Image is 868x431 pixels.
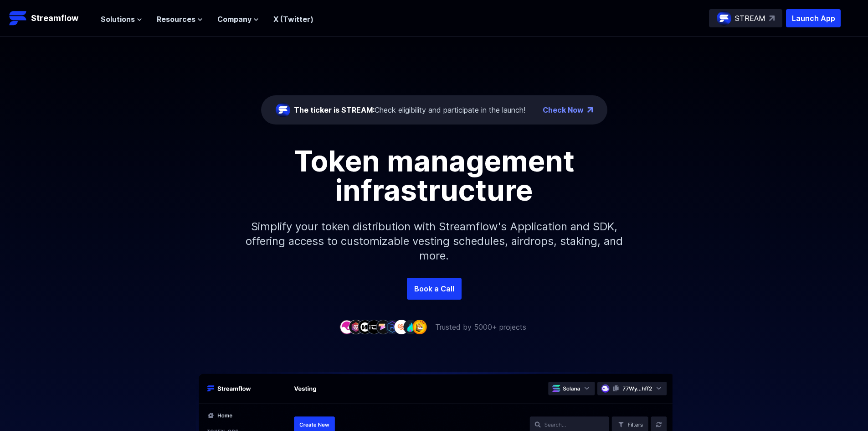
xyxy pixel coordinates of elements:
a: Book a Call [407,278,462,300]
img: company-6 [385,320,400,334]
span: The ticker is STREAM: [294,105,375,114]
img: company-7 [394,320,409,334]
img: company-5 [376,320,390,334]
button: Solutions [101,14,142,25]
button: Company [217,14,259,25]
span: Company [217,14,252,25]
img: top-right-arrow.png [587,107,593,113]
img: Streamflow Logo [9,9,27,27]
a: STREAM [709,9,782,27]
img: company-1 [339,320,354,334]
div: Check eligibility and participate in the launch! [294,104,525,115]
span: Solutions [101,14,135,25]
p: Simplify your token distribution with Streamflow's Application and SDK, offering access to custom... [238,205,630,278]
a: X (Twitter) [273,15,313,24]
img: company-8 [403,320,418,334]
p: STREAM [735,13,765,24]
img: top-right-arrow.svg [769,16,775,21]
a: Streamflow [9,9,92,27]
p: Trusted by 5000+ projects [435,322,526,332]
img: company-4 [367,320,381,334]
button: Launch App [786,9,841,27]
img: company-9 [412,320,427,334]
button: Resources [157,14,203,25]
img: streamflow-logo-circle.png [276,103,290,117]
img: company-2 [349,320,363,334]
img: streamflow-logo-circle.png [717,11,731,26]
span: Resources [157,14,195,25]
p: Streamflow [31,12,78,25]
a: Check Now [543,104,584,115]
img: company-3 [358,320,372,334]
h1: Token management infrastructure [229,146,639,205]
